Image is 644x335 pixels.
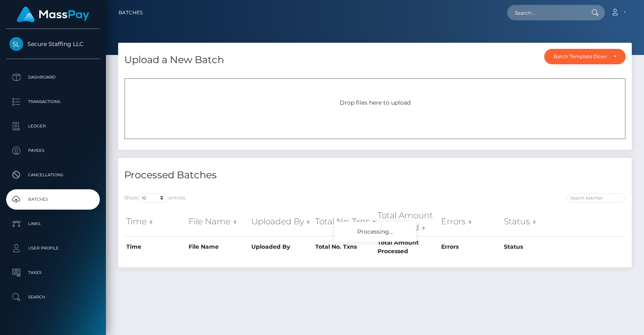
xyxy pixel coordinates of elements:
[507,5,584,20] input: Search...
[6,116,100,136] a: Ledger
[6,92,100,112] a: Transactions
[9,291,97,303] p: Search
[376,207,440,236] th: Total Amount Processed
[6,189,100,210] a: Batches
[9,145,97,157] p: Payees
[313,236,376,258] th: Total No. Txns
[187,236,249,258] th: File Name
[124,207,187,236] th: Time
[9,242,97,254] p: User Profile
[376,236,440,258] th: Total Amount Processed
[9,267,97,279] p: Taxes
[124,193,185,203] label: Show entries
[249,207,313,236] th: Uploaded By
[502,236,565,258] th: Status
[6,287,100,307] a: Search
[6,165,100,185] a: Cancellations
[544,49,626,64] button: Batch Template Download
[9,96,97,108] p: Transactions
[124,53,224,67] h4: Upload a New Batch
[9,169,97,181] p: Cancellations
[502,207,565,236] th: Status
[119,4,143,21] a: Batches
[138,193,169,203] select: Showentries
[9,193,97,206] p: Batches
[6,263,100,283] a: Taxes
[340,99,411,106] span: Drop files here to upload
[6,238,100,258] a: User Profile
[9,37,23,51] img: Secure Staffing LLC
[313,207,376,236] th: Total No. Txns
[187,207,249,236] th: File Name
[567,193,626,203] input: Search batches
[6,67,100,88] a: Dashboard
[17,7,89,22] img: MassPay Logo
[9,71,97,83] p: Dashboard
[249,236,313,258] th: Uploaded By
[439,207,502,236] th: Errors
[124,236,187,258] th: Time
[334,222,416,242] div: Processing...
[439,236,502,258] th: Errors
[124,168,369,182] h4: Processed Batches
[6,140,100,161] a: Payees
[9,218,97,230] p: Links
[6,214,100,234] a: Links
[554,53,607,60] div: Batch Template Download
[9,120,97,132] p: Ledger
[6,40,100,48] span: Secure Staffing LLC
